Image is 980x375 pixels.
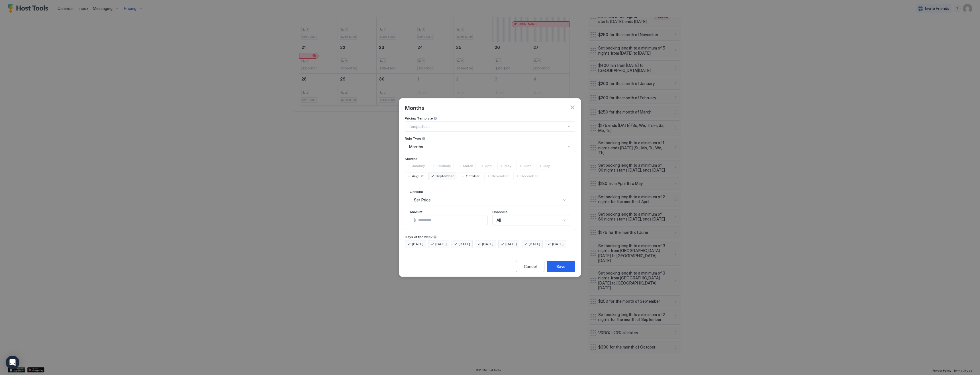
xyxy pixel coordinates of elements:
span: All [497,218,501,223]
span: February [437,163,451,168]
span: [DATE] [412,242,423,247]
span: Amount [410,210,422,214]
button: Save [547,261,575,272]
span: [DATE] [482,242,493,247]
span: Channels [492,210,508,214]
span: [DATE] [529,242,540,247]
span: May [505,163,511,168]
span: [DATE] [552,242,563,247]
span: [DATE] [505,242,517,247]
span: March [463,163,473,168]
span: Options [410,189,423,194]
div: Cancel [524,263,537,269]
span: April [485,163,493,168]
div: Open Intercom Messenger [6,356,19,369]
span: January [412,163,425,168]
span: December [520,174,538,179]
span: July [543,163,550,168]
span: Months [405,103,424,112]
span: [DATE] [459,242,470,247]
span: Months [405,156,417,161]
span: November [491,174,509,179]
span: August [412,174,424,179]
span: Rule Type [405,136,421,141]
span: September [436,174,454,179]
button: Cancel [516,261,544,272]
span: Months [409,144,423,149]
span: October [466,174,479,179]
div: Save [556,263,565,269]
span: $ [413,218,416,223]
input: Input Field [416,215,487,225]
span: Pricing Template [405,116,433,120]
span: [DATE] [435,242,447,247]
span: Set Price [414,197,431,203]
span: Days of the week [405,235,432,239]
span: June [523,163,531,168]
